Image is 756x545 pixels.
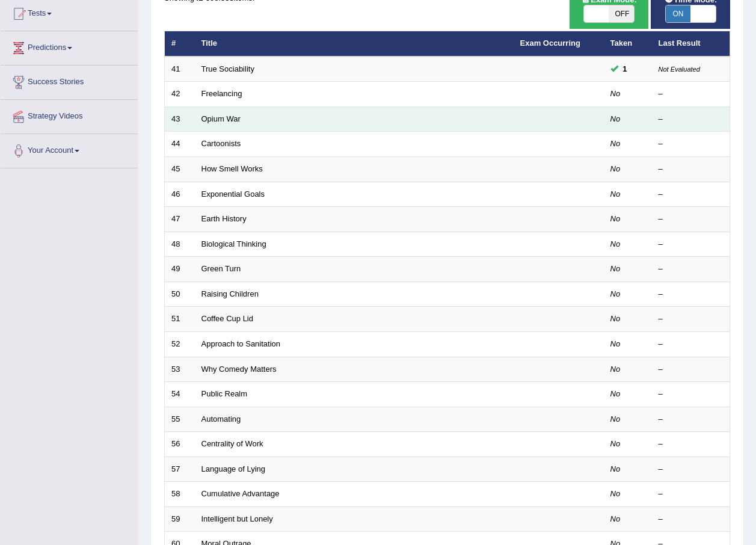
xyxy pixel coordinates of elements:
em: No [610,414,621,423]
td: 44 [165,132,195,157]
a: Approach to Sanitation [201,339,281,348]
div: – [659,114,724,125]
td: 46 [165,182,195,207]
td: 51 [165,307,195,332]
em: No [610,289,621,298]
a: Raising Children [201,289,259,298]
span: You can still take this question [618,63,632,75]
div: – [659,488,724,500]
em: No [610,164,621,173]
td: 52 [165,331,195,357]
td: 56 [165,432,195,457]
div: – [659,239,724,250]
td: 59 [165,507,195,532]
em: No [610,464,621,473]
div: – [659,189,724,200]
a: Exam Occurring [520,38,580,48]
th: Last Result [652,31,730,57]
div: – [659,214,724,225]
div: – [659,339,724,350]
em: No [610,189,621,199]
th: Taken [604,31,652,57]
div: – [659,389,724,400]
a: How Smell Works [201,164,263,173]
div: – [659,514,724,525]
div: – [659,439,724,450]
div: – [659,289,724,300]
div: – [659,138,724,150]
td: 48 [165,232,195,257]
td: 54 [165,382,195,407]
td: 41 [165,57,195,82]
a: Green Turn [201,264,241,273]
a: Freelancing [201,89,242,98]
a: Why Comedy Matters [201,365,277,374]
td: 42 [165,82,195,107]
a: Exponential Goals [201,189,265,199]
span: ON [666,5,691,22]
a: Biological Thinking [201,239,266,248]
td: 53 [165,357,195,382]
a: Cartoonists [201,139,241,148]
td: 47 [165,207,195,232]
em: No [610,489,621,498]
td: 43 [165,106,195,132]
div: – [659,313,724,325]
a: Intelligent but Lonely [201,514,273,523]
em: No [610,514,621,523]
em: No [610,439,621,448]
small: Not Evaluated [659,66,700,73]
em: No [610,214,621,223]
em: No [610,365,621,374]
th: Title [195,31,514,57]
td: 58 [165,482,195,507]
div: – [659,263,724,275]
td: 45 [165,157,195,182]
div: – [659,364,724,375]
em: No [610,389,621,398]
a: True Sociability [201,64,254,73]
div: – [659,464,724,475]
div: – [659,88,724,100]
em: No [610,114,621,123]
a: Centrality of Work [201,439,263,448]
a: Cumulative Advantage [201,489,280,498]
a: Earth History [201,214,247,223]
em: No [610,139,621,148]
td: 50 [165,282,195,307]
a: Public Realm [201,389,248,398]
td: 55 [165,407,195,432]
div: – [659,414,724,425]
td: 57 [165,457,195,482]
em: No [610,239,621,248]
span: OFF [609,5,634,22]
em: No [610,339,621,348]
a: Coffee Cup Lid [201,314,254,323]
a: Your Account [1,134,138,164]
a: Language of Lying [201,464,266,473]
td: 49 [165,257,195,282]
a: Automating [201,414,241,423]
em: No [610,264,621,273]
div: – [659,164,724,175]
a: Strategy Videos [1,100,138,130]
em: No [610,89,621,98]
em: No [610,314,621,323]
th: # [165,31,195,57]
a: Opium War [201,114,241,123]
a: Predictions [1,31,138,61]
a: Success Stories [1,66,138,96]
